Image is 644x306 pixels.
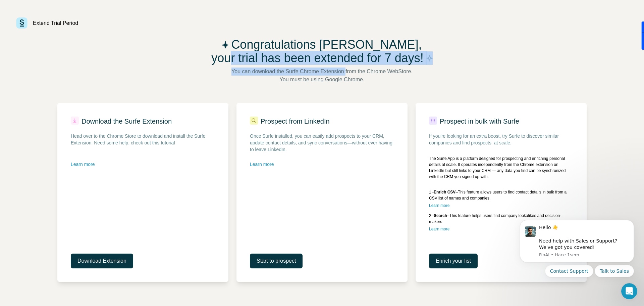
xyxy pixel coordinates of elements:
[16,17,28,29] img: Surfe - Surfe logo
[71,133,215,146] span: Head over to the Chrome Store to download and install the Surfe Extension. Need some help, check ...
[211,51,423,65] span: your trial has been extended for 7 days!
[429,133,573,146] div: If you're looking for an extra boost, try Surfe to discover similar companies and find prospects ...
[71,254,133,268] button: Download Extension
[429,226,449,232] button: Learn more
[250,161,274,168] button: Learn more
[429,213,573,225] div: 2 - – This feature helps users find company lookalikes and decision-makers
[33,19,78,27] div: Extend Trial Period
[231,68,413,76] span: You can download the Surfe Chrome Extension from the Chrome WebStore.
[434,190,455,194] b: Enrich CSV
[257,257,296,265] span: Start to prospect
[429,203,449,209] button: Learn more
[77,257,126,265] span: Download Extension
[429,254,478,268] button: Enrich your list
[82,117,172,126] p: Download the Surfe Extension
[440,117,519,126] p: Prospect in bulk with Surfe
[71,161,95,168] button: Learn more
[222,38,228,51] img: Icon Star Filled
[250,176,371,243] iframe: YouTube video player
[510,212,644,303] iframe: Intercom notifications mensaje
[280,76,365,84] span: You must be using Google Chrome.
[71,176,192,243] iframe: YouTube video player
[429,189,573,201] div: 1 - – This feature allows users to find contact details in bulk from a CSV list of names and comp...
[429,156,573,180] div: The Surfe App is a platform designed for prospecting and enriching personal details at scale. It ...
[434,213,447,218] b: Search
[261,117,330,126] p: Prospect from LinkedIn
[250,254,303,268] button: Start to prospect
[621,283,637,299] iframe: Intercom live chat
[436,257,471,265] span: Enrich your list
[250,133,394,153] span: Once Surfe installed, you can easily add prospects to your CRM, update contact details, and sync ...
[426,51,433,65] img: Icon Star Filled
[231,38,422,51] span: Congratulations [PERSON_NAME],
